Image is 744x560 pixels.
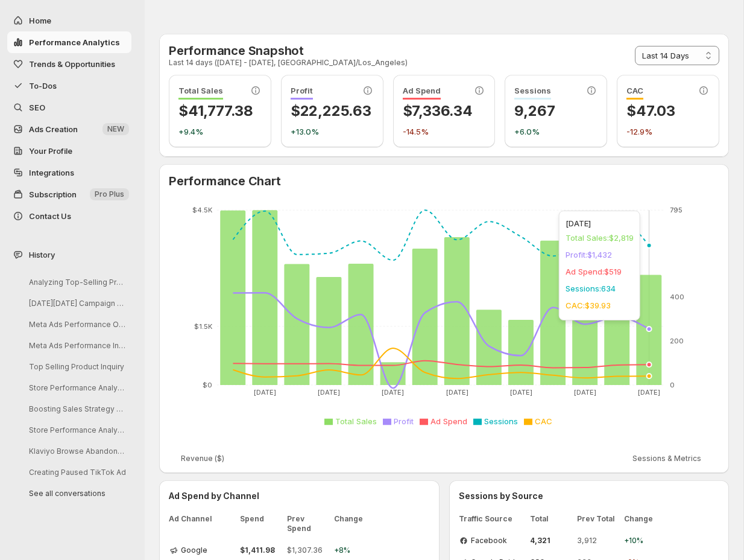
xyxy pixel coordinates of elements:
span: Profit [291,86,313,100]
span: +8% [334,546,370,555]
tspan: $0 [203,381,212,389]
h3: Sessions by Source [459,490,720,502]
tspan: [DATE] [510,388,532,396]
span: History [29,249,55,261]
span: Integrations [29,168,74,177]
span: +10% [624,536,660,546]
span: Change [334,514,370,533]
span: Ad Spend [430,416,467,426]
p: +6.0% [514,126,597,138]
span: $1,411.98 [240,546,282,555]
a: Integrations [7,162,131,183]
a: SEO [7,97,131,118]
button: Contact Us [7,205,131,227]
p: +13.0% [291,126,374,138]
span: Contact Us [29,211,71,221]
span: Total Sales [335,416,377,426]
span: Change [624,514,660,524]
span: 3,912 [577,536,619,546]
p: $41,777.38 [178,101,262,121]
tspan: [DATE] [382,388,404,396]
span: CAC [535,416,552,426]
span: Sessions [484,416,518,426]
button: To-Dos [7,75,131,97]
button: Meta Ads Performance Overview [19,315,134,334]
p: Last 14 days ([DATE] - [DATE], [GEOGRAPHIC_DATA]/Los_Angeles) [169,58,408,68]
span: Spend [240,514,282,533]
button: Subscription [7,183,131,205]
button: Klaviyo Browse Abandonment Email Drafting [19,442,134,460]
button: See all conversations [19,484,134,503]
tspan: 795 [670,206,683,214]
p: -14.5% [403,126,486,138]
tspan: 0 [670,381,675,389]
span: Subscription [29,189,77,199]
h3: Ad Spend by Channel [169,490,430,502]
span: Prev Spend [287,514,329,533]
tspan: 400 [670,293,684,301]
span: $1,307.36 [287,546,329,555]
span: CAC [626,86,643,100]
button: Boosting Sales Strategy Discussion [19,399,134,418]
span: NEW [107,124,124,134]
span: Prev Total [577,514,619,524]
span: Revenue ($) [181,454,224,463]
button: Creating Paused TikTok Ad [19,463,134,482]
p: $22,225.63 [291,101,374,121]
p: -12.9% [626,126,710,138]
span: Total [530,514,572,524]
button: Home [7,10,131,31]
span: Sessions [514,86,551,100]
tspan: $1.5K [194,322,213,331]
h2: Performance Chart [169,174,719,188]
p: 9,267 [514,101,597,121]
span: Pro Plus [95,189,124,199]
tspan: [DATE] [574,388,596,396]
button: Analyzing Top-Selling Products Overview [19,273,134,291]
tspan: [DATE] [318,388,340,396]
tspan: [DATE] [254,388,276,396]
button: Top Selling Product Inquiry [19,357,134,376]
a: Your Profile [7,140,131,162]
span: Google [181,546,207,555]
button: Ads Creation [7,118,131,140]
span: Sessions & Metrics [632,454,701,463]
span: Facebook [471,536,507,546]
tspan: [DATE] [446,388,468,396]
span: Traffic Source [459,514,525,524]
span: Ads Creation [29,124,78,134]
span: Profit [394,416,414,426]
span: 4,321 [530,536,572,546]
button: [DATE][DATE] Campaign Strategy Development [19,294,134,313]
p: +9.4% [178,126,262,138]
button: Store Performance Analysis and Recommendations [19,378,134,397]
p: $7,336.34 [403,101,486,121]
button: Meta Ads Performance Inquiry [19,336,134,355]
span: Trends & Opportunities [29,59,115,69]
span: Your Profile [29,146,72,156]
h2: Performance Snapshot [169,43,408,58]
span: Home [29,16,51,25]
button: Performance Analytics [7,31,131,53]
tspan: [DATE] [638,388,660,396]
p: $47.03 [626,101,710,121]
tspan: 200 [670,337,684,345]
span: Performance Analytics [29,37,120,47]
span: To-Dos [29,81,57,91]
button: Trends & Opportunities [7,53,131,75]
span: Ad Spend [403,86,441,100]
span: Ad Channel [169,514,235,533]
tspan: $4.5K [192,206,213,214]
span: SEO [29,103,45,112]
span: Total Sales [178,86,223,100]
button: Store Performance Analysis and Suggestions [19,421,134,439]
